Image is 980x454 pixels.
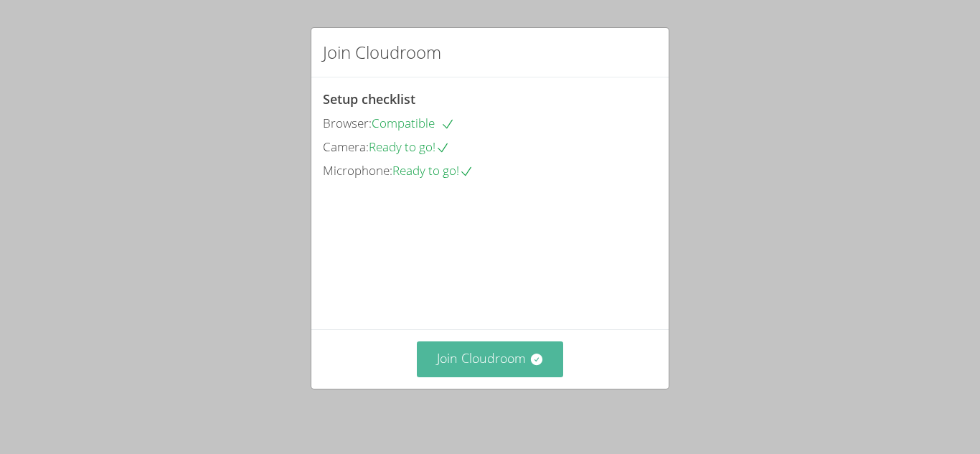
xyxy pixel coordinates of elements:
[417,341,564,377] button: Join Cloudroom
[392,162,473,179] span: Ready to go!
[323,162,392,179] span: Microphone:
[323,90,415,108] span: Setup checklist
[369,138,450,155] span: Ready to go!
[323,138,369,155] span: Camera:
[372,115,455,131] span: Compatible
[323,115,372,131] span: Browser:
[323,39,441,65] h2: Join Cloudroom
